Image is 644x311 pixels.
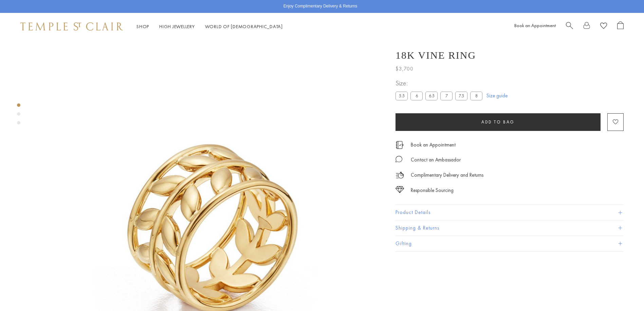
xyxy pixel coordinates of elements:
nav: Main navigation [136,22,283,31]
p: Enjoy Complimentary Delivery & Returns [283,3,357,10]
span: Add to bag [481,119,515,125]
label: 8 [470,92,482,100]
button: Gifting [395,236,624,251]
img: icon_sourcing.svg [395,186,404,193]
img: icon_delivery.svg [395,171,404,179]
a: World of [DEMOGRAPHIC_DATA]World of [DEMOGRAPHIC_DATA] [205,23,283,30]
button: Shipping & Returns [395,220,624,236]
label: 7 [440,92,453,100]
img: Temple St. Clair [20,22,123,31]
a: View Wishlist [600,21,607,32]
a: Search [566,21,573,32]
img: icon_appointment.svg [395,141,404,149]
a: ShopShop [136,23,149,30]
span: Size: [395,78,485,89]
img: MessageIcon-01_2.svg [395,156,402,162]
span: $3,700 [395,64,413,73]
a: Size guide [486,92,508,99]
p: Complimentary Delivery and Returns [411,171,483,179]
label: 7.5 [455,92,467,100]
a: High JewelleryHigh Jewellery [159,23,195,30]
label: 6 [410,92,423,100]
div: Product gallery navigation [17,102,20,130]
div: Contact an Ambassador [411,156,461,164]
label: 5.5 [395,92,408,100]
button: Add to bag [395,113,601,131]
iframe: Gorgias live chat messenger [610,279,637,304]
button: Product Details [395,205,624,220]
a: Open Shopping Bag [617,21,624,32]
div: Responsible Sourcing [411,186,454,195]
h1: 18K Vine Ring [395,50,476,61]
a: Book an Appointment [514,22,556,28]
label: 6.5 [425,92,438,100]
a: Book an Appointment [411,141,456,149]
